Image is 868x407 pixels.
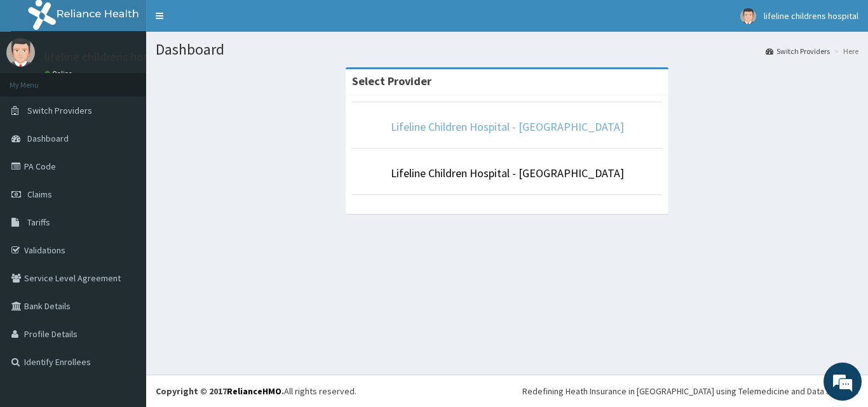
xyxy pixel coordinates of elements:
img: User Image [740,8,756,24]
span: Claims [27,189,52,200]
span: Tariffs [27,217,50,228]
strong: Copyright © 2017 . [156,385,284,397]
span: Dashboard [27,133,69,144]
span: lifeline childrens hospital [764,10,858,22]
a: Lifeline Children Hospital - [GEOGRAPHIC_DATA] [391,166,624,180]
h1: Dashboard [156,41,858,58]
p: lifeline childrens hospital [44,51,171,63]
span: Switch Providers [27,105,92,116]
div: Redefining Heath Insurance in [GEOGRAPHIC_DATA] using Telemedicine and Data Science! [522,385,858,397]
a: Online [44,69,75,78]
strong: Select Provider [352,74,431,88]
a: RelianceHMO [227,385,281,397]
li: Here [831,46,858,57]
footer: All rights reserved. [146,375,868,407]
a: Switch Providers [766,46,830,57]
img: User Image [6,38,35,67]
a: Lifeline Children Hospital - [GEOGRAPHIC_DATA] [391,119,624,134]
